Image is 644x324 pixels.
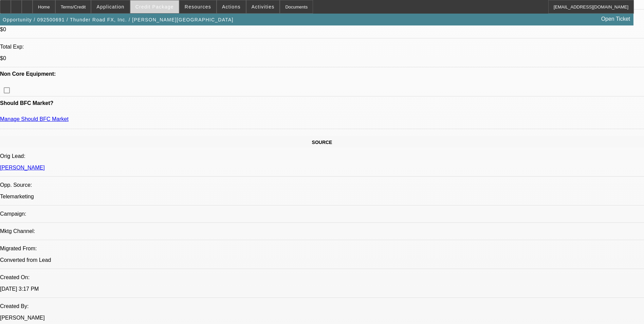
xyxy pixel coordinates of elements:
[130,0,179,13] button: Credit Package
[252,4,275,10] span: Activities
[599,13,633,25] a: Open Ticket
[3,17,234,22] span: Opportunity / 092500691 / Thunder Road FX, Inc. / [PERSON_NAME][GEOGRAPHIC_DATA]
[246,0,280,13] button: Activities
[185,4,211,10] span: Resources
[135,4,174,10] span: Credit Package
[91,0,129,13] button: Application
[96,4,124,10] span: Application
[222,4,241,10] span: Actions
[217,0,246,13] button: Actions
[312,140,332,145] span: SOURCE
[180,0,216,13] button: Resources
